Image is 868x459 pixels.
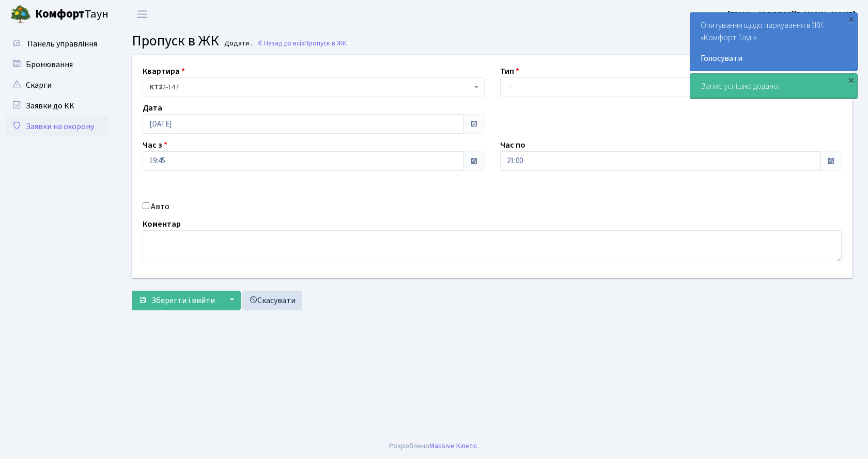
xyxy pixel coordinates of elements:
b: [EMAIL_ADDRESS][DOMAIN_NAME] [727,9,856,20]
div: Розроблено . [389,440,479,452]
button: Переключити навігацію [129,6,155,23]
small: Додати . [222,39,252,48]
div: × [846,14,856,24]
div: × [846,75,856,85]
span: Зберегти і вийти [151,295,215,306]
span: Панель управління [27,38,97,50]
span: Пропуск в ЖК [304,38,347,48]
img: logo.png [10,4,31,25]
label: Дата [143,102,162,114]
b: КТ2 [149,82,162,92]
div: Запис успішно додано. [690,74,857,99]
a: Massive Kinetic [429,440,477,451]
span: <b>КТ2</b>&nbsp;&nbsp;&nbsp;2-147 [149,82,472,92]
a: Панель управління [5,34,109,54]
button: Зберегти і вийти [132,291,222,310]
a: Заявки на охорону [5,116,109,137]
a: Скарги [5,75,109,96]
a: Бронювання [5,54,109,75]
span: <b>КТ2</b>&nbsp;&nbsp;&nbsp;2-147 [143,77,485,97]
label: Тип [500,65,519,77]
a: [EMAIL_ADDRESS][DOMAIN_NAME] [727,8,856,21]
a: Заявки до КК [5,96,109,116]
a: Скасувати [242,291,302,310]
label: Квартира [143,65,185,77]
div: Опитування щодо паркування в ЖК «Комфорт Таун» [690,13,857,71]
label: Час з [143,139,167,151]
span: Пропуск в ЖК [132,30,219,51]
a: Назад до всіхПропуск в ЖК [257,38,347,48]
b: Комфорт [35,6,85,22]
label: Час по [500,139,525,151]
label: Коментар [143,218,181,230]
span: Таун [35,6,109,23]
label: Авто [151,200,169,213]
a: Голосувати [701,52,847,65]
